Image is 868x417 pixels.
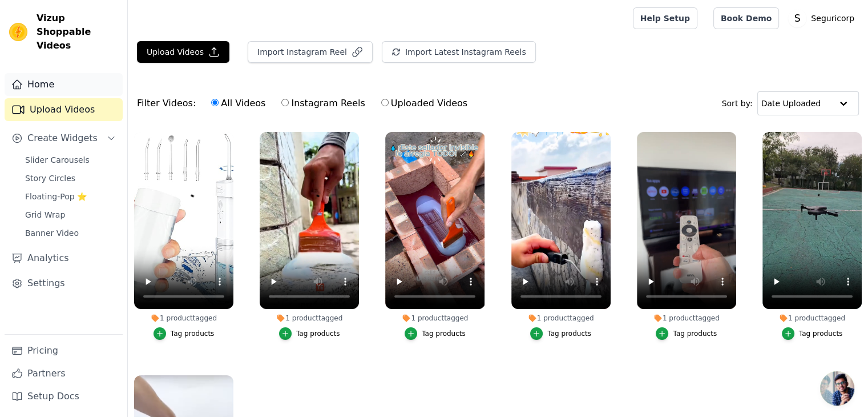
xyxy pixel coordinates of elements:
div: 1 product tagged [260,314,359,323]
div: Tag products [547,329,591,338]
div: 1 product tagged [762,314,862,323]
button: Create Widgets [5,127,123,150]
a: Home [5,73,123,96]
button: Upload Videos [137,41,229,63]
button: S Seguricorp [788,8,859,29]
div: Tag products [799,329,843,338]
a: Pricing [5,339,123,362]
a: Grid Wrap [18,207,123,223]
a: Upload Videos [5,98,123,121]
span: Create Widgets [27,131,98,145]
span: Vizup Shoppable Videos [37,11,118,53]
div: Tag products [673,329,717,338]
a: Slider Carousels [18,152,123,168]
button: Tag products [405,327,466,340]
span: Banner Video [25,227,79,239]
div: 1 product tagged [637,314,736,323]
input: Uploaded Videos [381,99,389,106]
span: Story Circles [25,173,75,184]
button: Tag products [656,327,717,340]
button: Tag products [530,327,591,340]
label: Uploaded Videos [381,96,468,111]
span: Slider Carousels [25,154,90,166]
a: Setup Docs [5,385,123,408]
div: 1 product tagged [385,314,485,323]
a: Story Circles [18,170,123,186]
div: Tag products [171,329,215,338]
div: Filter Videos: [137,90,474,117]
a: Chat abierto [820,371,854,406]
a: Book Demo [713,7,779,29]
div: 1 product tagged [134,314,233,323]
button: Import Latest Instagram Reels [382,41,536,63]
a: Settings [5,272,123,295]
img: Vizup [9,23,27,41]
button: Tag products [279,327,340,340]
a: Banner Video [18,225,123,241]
div: Tag products [422,329,466,338]
input: All Videos [211,99,219,106]
div: Tag products [296,329,340,338]
a: Help Setup [633,7,697,29]
button: Tag products [782,327,843,340]
button: Tag products [154,327,215,340]
label: Instagram Reels [281,96,365,111]
input: Instagram Reels [281,99,289,106]
div: Sort by: [722,91,859,115]
span: Floating-Pop ⭐ [25,191,87,202]
div: 1 product tagged [511,314,611,323]
a: Analytics [5,247,123,270]
label: All Videos [211,96,266,111]
text: S [794,13,801,24]
button: Import Instagram Reel [248,41,373,63]
span: Grid Wrap [25,209,65,220]
p: Seguricorp [806,8,859,29]
a: Partners [5,362,123,385]
a: Floating-Pop ⭐ [18,189,123,205]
